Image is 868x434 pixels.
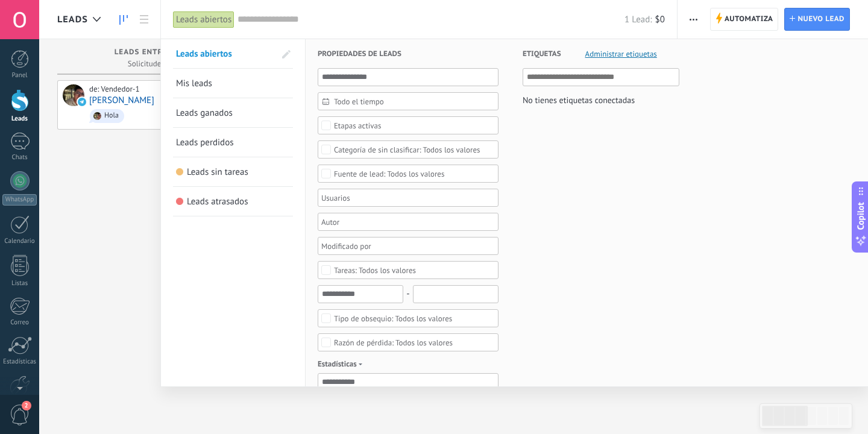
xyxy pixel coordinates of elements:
[176,98,290,127] a: Leads ganados
[2,280,37,288] div: Listas
[176,157,290,186] a: Leads sin tareas
[406,286,409,303] span: -
[2,319,37,327] div: Correo
[176,198,184,206] span: Leads atrasados
[2,154,37,162] div: Chats
[334,145,480,154] div: Todos los valores
[334,169,445,178] div: Todos los valores
[523,39,561,69] span: Etiquetas
[176,168,184,176] span: Leads sin tareas
[176,39,275,68] a: Leads abiertos
[176,107,233,119] span: Leads ganados
[176,69,290,98] a: Mis leads
[2,194,37,206] div: WhatsApp
[187,166,248,178] span: Leads sin tareas
[187,196,248,207] span: Leads atrasados
[523,92,635,108] div: No tienes etiquetas conectadas
[2,115,37,123] div: Leads
[2,237,37,245] div: Calendario
[318,39,401,69] span: Propiedades de leads
[2,72,37,80] div: Panel
[176,187,290,216] a: Leads atrasados
[334,338,453,347] div: Todos los valores
[855,203,867,230] span: Copilot
[334,314,452,323] div: Todos los valores
[624,14,652,25] span: 1 Lead:
[22,401,31,410] span: 2
[334,121,382,130] div: Etapas activas
[176,48,232,60] span: Leads abiertos
[176,78,212,89] span: Mis leads
[173,69,293,98] li: Mis leads
[173,157,293,187] li: Leads sin tareas
[334,97,492,106] span: Todo el tiempo
[655,14,665,25] span: $0
[173,39,293,69] li: Leads abiertos
[173,128,293,157] li: Leads perdidos
[176,137,234,148] span: Leads perdidos
[173,187,293,216] li: Leads atrasados
[173,98,293,128] li: Leads ganados
[585,50,657,58] span: Administrar etiquetas
[334,266,416,275] div: Todos los valores
[173,11,234,28] div: Leads abiertos
[176,128,290,157] a: Leads perdidos
[318,357,366,370] span: Estadísticas
[2,358,37,366] div: Estadísticas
